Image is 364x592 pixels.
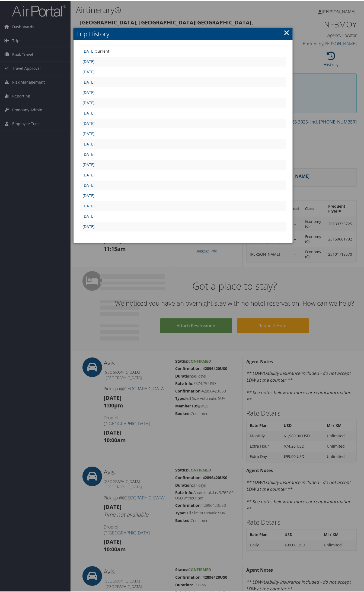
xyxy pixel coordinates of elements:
[82,141,95,146] a: [DATE]
[82,120,95,125] a: [DATE]
[82,130,95,135] a: [DATE]
[82,48,95,53] a: [DATE]
[82,161,95,166] a: [DATE]
[82,192,95,197] a: [DATE]
[82,223,95,228] a: [DATE]
[82,172,95,177] a: [DATE]
[82,79,95,84] a: [DATE]
[82,99,95,105] a: [DATE]
[82,151,95,156] a: [DATE]
[80,46,286,55] td: (current)
[82,182,95,187] a: [DATE]
[283,26,290,37] a: ×
[82,68,95,74] a: [DATE]
[82,110,95,115] a: [DATE]
[82,213,95,218] a: [DATE]
[82,89,95,94] a: [DATE]
[82,58,95,63] a: [DATE]
[82,202,95,208] a: [DATE]
[74,27,293,39] h2: Trip History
